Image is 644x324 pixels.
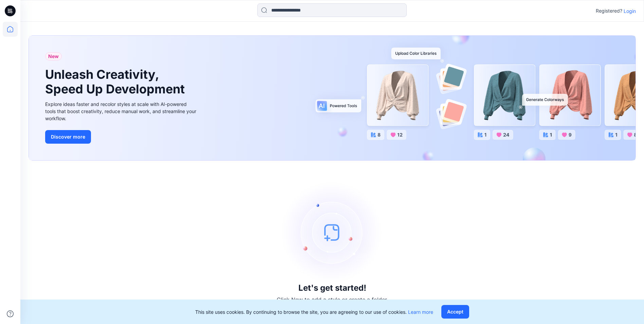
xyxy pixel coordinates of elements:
a: Learn more [408,309,433,315]
a: Discover more [45,130,198,144]
p: This site uses cookies. By continuing to browse the site, you are agreeing to our use of cookies. [195,308,433,316]
h3: Let's get started! [298,283,366,293]
div: Explore ideas faster and recolor styles at scale with AI-powered tools that boost creativity, red... [45,101,198,122]
span: New [48,52,59,60]
p: Login [624,7,636,15]
p: Click New to add a style or create a folder. [277,295,388,304]
img: empty-state-image.svg [281,181,383,283]
p: Registered? [596,7,622,15]
button: Discover more [45,130,91,144]
button: Accept [441,305,469,319]
h1: Unleash Creativity, Speed Up Development [45,67,188,96]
